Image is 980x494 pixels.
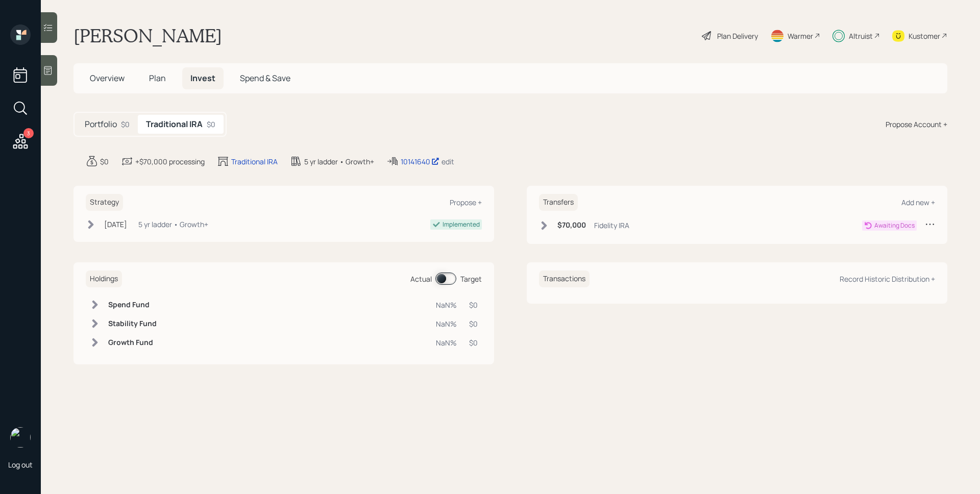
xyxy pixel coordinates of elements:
div: Actual [410,274,432,284]
div: Add new + [901,197,935,207]
h5: Portfolio [85,119,117,129]
span: Plan [149,72,166,84]
div: NaN% [436,337,457,348]
div: $0 [469,300,478,310]
h6: Stability Fund [108,319,157,328]
div: Awaiting Docs [874,221,915,230]
div: $0 [121,119,130,130]
div: $0 [469,337,478,348]
h6: $70,000 [557,221,586,230]
div: Altruist [849,31,873,41]
div: Record Historic Distribution + [840,274,935,284]
div: 3 [23,128,34,138]
div: Target [460,274,482,284]
div: Propose + [450,197,482,207]
div: $0 [469,318,478,329]
div: 10141640 [401,156,439,167]
span: Overview [90,72,125,84]
div: NaN% [436,318,457,329]
img: james-distasi-headshot.png [10,427,31,448]
div: Kustomer [909,31,940,41]
h1: [PERSON_NAME] [73,24,222,47]
div: 5 yr ladder • Growth+ [138,219,208,230]
div: Traditional IRA [231,156,278,167]
h5: Traditional IRA [146,119,203,129]
span: Invest [190,72,215,84]
h6: Holdings [86,270,122,287]
h6: Transfers [539,194,578,211]
div: Log out [8,460,33,470]
div: 5 yr ladder • Growth+ [304,156,374,167]
div: $0 [207,119,215,130]
div: +$70,000 processing [135,156,205,167]
div: Plan Delivery [717,31,758,41]
div: Propose Account + [886,119,947,130]
h6: Spend Fund [108,301,157,309]
h6: Transactions [539,270,590,287]
div: [DATE] [104,219,127,230]
span: Spend & Save [240,72,290,84]
h6: Growth Fund [108,338,157,347]
div: $0 [100,156,109,167]
h6: Strategy [86,194,123,211]
div: Fidelity IRA [594,220,629,231]
div: NaN% [436,300,457,310]
div: edit [442,157,454,166]
div: Implemented [443,220,480,229]
div: Warmer [788,31,813,41]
